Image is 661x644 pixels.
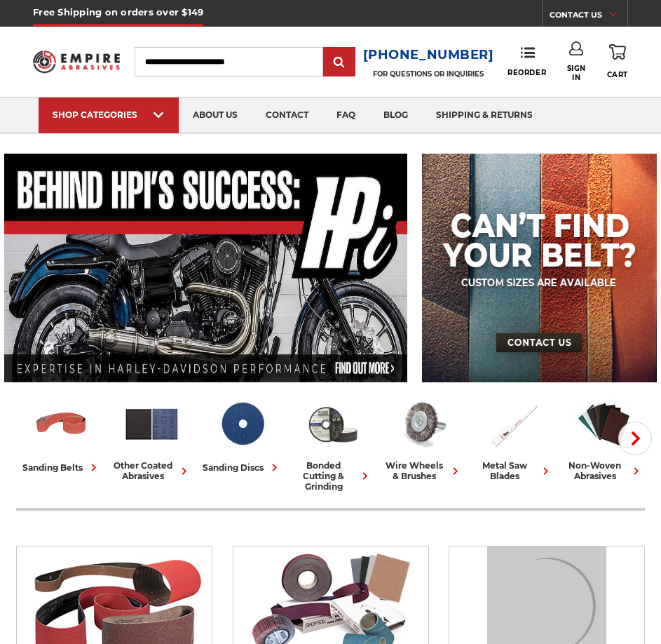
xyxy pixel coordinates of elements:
[383,460,463,481] div: wire wheels & brushes
[203,395,282,475] a: sanding discs
[474,460,553,481] div: metal saw blades
[474,395,553,481] a: metal saw blades
[564,460,643,481] div: non-woven abrasives
[565,64,588,82] span: Sign In
[123,395,181,453] img: Other Coated Abrasives
[394,395,452,453] img: Wire Wheels & Brushes
[383,395,463,481] a: wire wheels & brushes
[564,395,643,481] a: non-woven abrasives
[322,98,369,133] a: faq
[32,395,90,453] img: Sanding Belts
[325,48,353,76] input: Submit
[304,395,362,453] img: Bonded Cutting & Grinding
[607,41,628,81] a: Cart
[53,109,165,120] div: SHOP CATEGORIES
[213,395,271,453] img: Sanding Discs
[484,395,543,453] img: Metal Saw Blades
[507,46,546,76] a: Reorder
[422,98,547,133] a: shipping & returns
[33,45,120,79] img: Empire Abrasives
[22,460,101,475] div: sanding belts
[507,68,546,77] span: Reorder
[293,395,372,492] a: bonded cutting & grinding
[22,395,101,475] a: sanding belts
[618,422,652,455] button: Next
[293,460,372,492] div: bonded cutting & grinding
[550,7,627,27] a: CONTACT US
[179,98,252,133] a: about us
[112,460,191,481] div: other coated abrasives
[363,45,494,65] a: [PHONE_NUMBER]
[252,98,322,133] a: contact
[422,154,657,382] img: promo banner for custom belts.
[112,395,191,481] a: other coated abrasives
[363,69,494,79] p: FOR QUESTIONS OR INQUIRIES
[203,460,282,475] div: sanding discs
[607,70,628,79] span: Cart
[4,154,407,382] img: Banner for an interview featuring Horsepower Inc who makes Harley performance upgrades featured o...
[369,98,422,133] a: blog
[575,395,633,453] img: Non-woven Abrasives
